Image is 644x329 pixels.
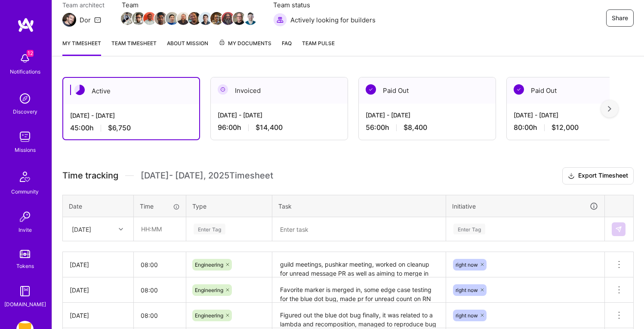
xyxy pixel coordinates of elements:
img: logo [17,17,34,33]
div: [DATE] - [DATE] [366,111,489,120]
div: Enter Tag [194,222,225,236]
span: Actively looking for builders [290,15,376,25]
div: 56:00 h [366,123,489,132]
img: Team Member Avatar [222,12,234,25]
span: right now [456,287,478,293]
span: right now [456,312,478,319]
img: Paid Out [366,84,376,95]
img: Invoiced [218,84,228,95]
a: Team timesheet [111,39,157,56]
div: 80:00 h [514,123,637,132]
span: Team status [273,0,376,9]
i: icon Download [568,172,575,181]
a: About Mission [167,39,208,56]
div: Paid Out [507,77,644,104]
div: [DATE] - [DATE] [218,111,341,120]
input: HH:MM [134,304,186,327]
img: teamwork [16,128,34,145]
span: $14,400 [256,123,283,132]
img: Team Member Avatar [244,12,257,25]
div: Community [11,187,39,196]
a: Team Member Avatar [222,11,234,26]
span: $8,400 [404,123,427,132]
a: Team Member Avatar [133,11,144,26]
a: Team Member Avatar [178,11,189,26]
img: Team Member Avatar [177,12,190,25]
div: Dor [80,15,91,25]
img: right [608,106,611,112]
a: Team Member Avatar [155,11,166,26]
div: Enter Tag [453,222,485,236]
span: Engineering [195,287,223,293]
span: $6,750 [108,123,131,132]
img: Team Member Avatar [210,12,223,25]
input: HH:MM [134,279,186,301]
div: [DATE] [70,311,126,320]
span: Team [122,0,256,9]
img: bell [16,50,34,67]
div: [DOMAIN_NAME] [4,300,46,309]
img: Team Member Avatar [233,12,246,25]
textarea: Figured out the blue dot bug finally, it was related to a lambda and recomposition, managed to re... [273,304,445,327]
a: Team Member Avatar [189,11,200,26]
div: [DATE] - [DATE] [514,111,637,120]
div: [DATE] [70,286,126,295]
div: Active [63,78,199,104]
a: My Documents [219,39,271,56]
span: Engineering [195,312,223,319]
img: Team Member Avatar [143,12,156,25]
img: Team Member Avatar [154,12,167,25]
span: $12,000 [552,123,579,132]
a: FAQ [282,39,292,56]
i: icon Mail [94,16,101,23]
input: HH:MM [134,218,185,240]
a: Team Member Avatar [200,11,211,26]
div: [DATE] [72,224,91,234]
a: Team Member Avatar [122,11,133,26]
a: Team Pulse [302,39,335,56]
th: Type [186,195,272,217]
img: tokens [20,250,30,258]
img: Paid Out [514,84,524,95]
span: Time tracking [62,170,118,181]
div: 96:00 h [218,123,341,132]
textarea: guild meetings, pushkar meeting, worked on cleanup for unread message PR as well as aiming to mer... [273,253,445,277]
span: right now [456,261,478,268]
div: Discovery [13,107,37,116]
div: [DATE] [70,260,126,269]
button: Share [606,9,634,27]
span: Engineering [195,261,223,268]
img: Actively looking for builders [273,13,287,27]
img: Submit [615,226,622,233]
a: My timesheet [62,39,101,56]
a: Team Member Avatar [211,11,222,26]
img: discovery [16,90,34,107]
div: Invite [18,225,32,234]
div: Time [140,202,180,211]
div: Missions [15,145,36,154]
div: Tokens [16,261,34,271]
span: 12 [27,50,34,57]
div: 45:00 h [70,123,192,132]
a: Team Member Avatar [234,11,245,26]
div: [DATE] - [DATE] [70,111,192,120]
img: Community [15,166,35,187]
img: Active [74,85,85,95]
a: Team Member Avatar [245,11,256,26]
img: Team Architect [62,13,76,27]
span: My Documents [219,39,271,48]
div: Notifications [10,67,40,76]
button: Export Timesheet [562,167,634,184]
a: Team Member Avatar [166,11,178,26]
img: Team Member Avatar [188,12,201,25]
img: guide book [16,283,34,300]
th: Date [63,195,134,217]
a: Team Member Avatar [144,11,155,26]
img: Team Member Avatar [199,12,212,25]
img: Team Member Avatar [166,12,179,25]
span: Team Pulse [302,40,335,46]
input: HH:MM [134,253,186,276]
span: [DATE] - [DATE] , 2025 Timesheet [141,170,273,181]
img: Team Member Avatar [121,12,134,25]
textarea: Favorite marker is merged in, some edge case testing for the blue dot bug, made pr for unread cou... [273,278,445,302]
